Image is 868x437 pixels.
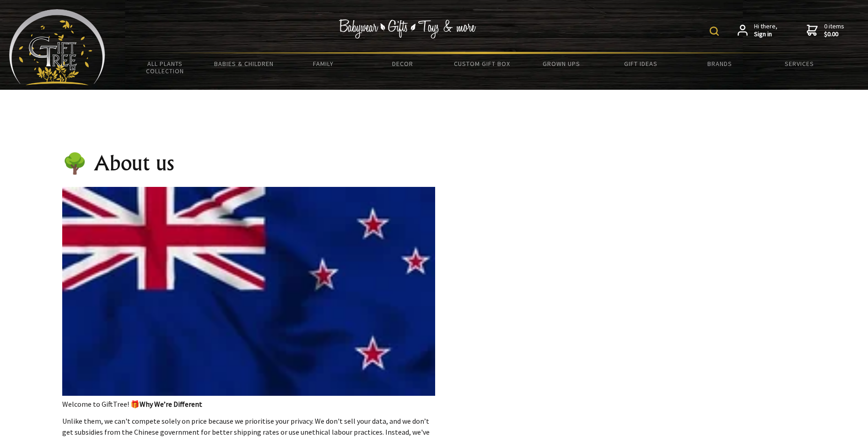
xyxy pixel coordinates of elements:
[339,19,476,38] img: Babywear - Gifts - Toys & more
[710,27,719,36] img: product search
[62,152,435,174] h1: 🌳 About us
[760,54,839,73] a: Services
[522,54,601,73] a: Grown Ups
[284,54,363,73] a: Family
[680,54,760,73] a: Brands
[754,22,777,38] span: Hi there,
[363,54,442,73] a: Decor
[9,9,105,85] img: Babyware - Gifts - Toys and more...
[205,54,284,73] a: Babies & Children
[807,22,844,38] a: 0 items$0.00
[140,399,202,409] strong: Why We’re Different
[738,22,777,38] a: Hi there,Sign in
[62,187,435,410] p: Welcome to GiftTree! 🎁
[125,54,205,81] a: All Plants Collection
[442,54,522,73] a: Custom Gift Box
[824,22,844,38] span: 0 items
[754,30,777,38] strong: Sign in
[824,30,844,38] strong: $0.00
[601,54,680,73] a: Gift Ideas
